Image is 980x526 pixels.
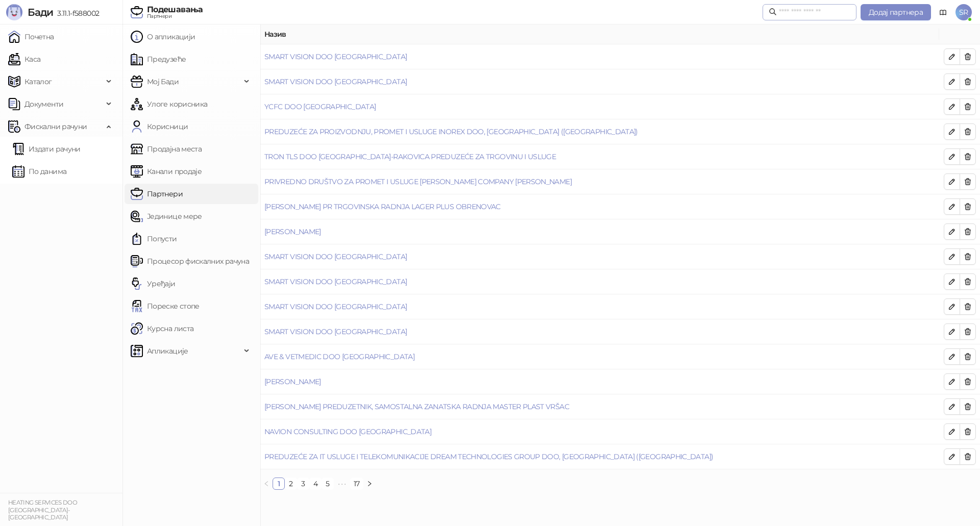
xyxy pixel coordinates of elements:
a: SMART VISION DOO [GEOGRAPHIC_DATA] [264,77,407,86]
a: Улоге корисника [131,94,207,114]
a: SMART VISION DOO [GEOGRAPHIC_DATA] [264,302,407,311]
button: right [363,478,376,490]
td: AVE & VETMEDIC DOO Beograd [260,344,939,369]
a: [PERSON_NAME] [264,377,321,386]
span: Документи [24,94,63,114]
li: Следећа страна [363,478,376,490]
a: [PERSON_NAME] PREDUZETNIK, SAMOSTALNA ZANATSKA RADNJA MASTER PLAST VRŠAC [264,402,569,411]
a: 17 [351,478,363,489]
td: TRON TLS DOO BEOGRAD-RAKOVICA PREDUZEĆE ZA TRGOVINU I USLUGE [260,144,939,169]
a: SMART VISION DOO [GEOGRAPHIC_DATA] [264,277,407,286]
a: PREDUZEĆE ZA IT USLUGE I TELEKOMUNIKACIJE DREAM TECHNOLOGIES GROUP DOO, [GEOGRAPHIC_DATA] ([GEOGR... [264,452,713,461]
a: PRIVREDNO DRUŠTVO ZA PROMET I USLUGE [PERSON_NAME] COMPANY [PERSON_NAME] [264,177,572,186]
span: Мој Бади [147,71,179,92]
a: Канали продаје [131,161,202,182]
a: PREDUZEĆE ZA PROIZVODNJU, PROMET I USLUGE INOREX DOO, [GEOGRAPHIC_DATA] ([GEOGRAPHIC_DATA]) [264,127,638,136]
td: SMART VISION DOO BEOGRAD [260,44,939,69]
td: NENAD SKOKO PREDUZETNIK, SAMOSTALNA ZANATSKA RADNJA MASTER PLAST VRŠAC [260,394,939,419]
span: right [366,481,373,487]
div: Подешавања [147,6,203,14]
a: AVE & VETMEDIC DOO [GEOGRAPHIC_DATA] [264,352,414,361]
a: Продајна места [131,139,202,159]
li: 3 [297,478,309,490]
span: ••• [334,478,350,490]
small: HEATING SERVICES DOO [GEOGRAPHIC_DATA]-[GEOGRAPHIC_DATA] [8,499,77,521]
a: YCFC DOO [GEOGRAPHIC_DATA] [264,102,376,111]
span: Бади [28,6,53,18]
th: Назив [260,24,939,44]
a: Процесор фискалних рачуна [131,251,249,271]
a: О апликацији [131,27,195,47]
a: SMART VISION DOO [GEOGRAPHIC_DATA] [264,252,407,261]
td: SMART VISION DOO BEOGRAD [260,244,939,269]
td: SMART VISION DOO BEOGRAD [260,319,939,344]
td: YCFC DOO BEOGRAD [260,94,939,119]
li: 5 [322,478,334,490]
td: PRIVREDNO DRUŠTVO ZA PROMET I USLUGE BAJUNOVIĆ COMPANY DOO BADOVINCI [260,169,939,194]
td: SMART VISION DOO BEOGRAD [260,269,939,294]
a: Предузеће [131,49,186,69]
a: По данима [12,161,66,182]
a: 4 [310,478,321,489]
a: Партнери [131,184,183,204]
a: SMART VISION DOO [GEOGRAPHIC_DATA] [264,327,407,336]
a: [PERSON_NAME] [264,227,321,236]
a: Издати рачуни [12,139,81,159]
a: Почетна [8,27,54,47]
td: MIROLJUB MARKOVIĆ PR TRGOVINSKA RADNJA LAGER PLUS OBRENOVAC [260,194,939,219]
a: 1 [273,478,284,489]
td: NAVION CONSULTING DOO BEOGRAD [260,419,939,444]
span: 3.11.1-f588002 [53,9,99,18]
li: 4 [309,478,322,490]
li: Претходна страна [260,478,273,490]
td: PREDUZEĆE ZA PROIZVODNJU, PROMET I USLUGE INOREX DOO, BEOGRAD (NOVI BEOGRAD) [260,119,939,144]
li: 2 [285,478,297,490]
td: SMART VISION DOO BEOGRAD [260,69,939,94]
a: Пореске стопе [131,296,200,316]
li: 1 [273,478,285,490]
a: Јединице мере [131,206,202,227]
a: Корисници [131,116,188,137]
button: left [260,478,273,490]
a: NAVION CONSULTING DOO [GEOGRAPHIC_DATA] [264,427,431,436]
td: SMART VISION DOO BEOGRAD [260,294,939,319]
li: 17 [350,478,363,490]
span: Апликације [147,341,188,361]
div: Партнери [147,14,203,19]
td: PREDUZEĆE ZA IT USLUGE I TELEKOMUNIKACIJE DREAM TECHNOLOGIES GROUP DOO, BEOGRAD (NOVI BEOGRAD) [260,444,939,469]
a: 5 [322,478,333,489]
span: Каталог [24,71,52,92]
a: 2 [285,478,297,489]
a: SMART VISION DOO [GEOGRAPHIC_DATA] [264,52,407,61]
a: Попусти [131,229,177,249]
td: Dakić Jelena [260,219,939,244]
a: Документација [935,4,951,20]
img: Logo [6,4,22,20]
button: Додај партнера [861,4,931,20]
a: Уређаји [131,273,176,294]
a: [PERSON_NAME] PR TRGOVINSKA RADNJA LAGER PLUS OBRENOVAC [264,202,501,211]
a: Каса [8,49,40,69]
a: TRON TLS DOO [GEOGRAPHIC_DATA]-RAKOVICA PREDUZEĆE ZA TRGOVINU I USLUGE [264,152,556,161]
span: Додај партнера [869,8,923,17]
td: Glavonjić Luka [260,369,939,394]
span: SR [955,4,972,20]
a: Курсна листа [131,318,193,339]
a: 3 [298,478,309,489]
li: Следећих 5 Страна [334,478,350,490]
span: Фискални рачуни [24,116,87,137]
span: left [263,481,269,487]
